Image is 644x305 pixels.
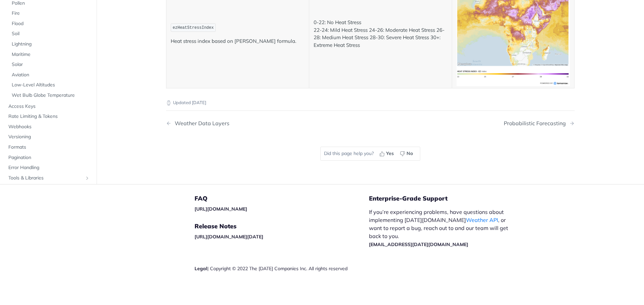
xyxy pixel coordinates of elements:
a: Fire [8,8,92,18]
div: Did this page help you? [320,147,420,161]
button: Yes [377,149,397,159]
span: Error Handling [8,164,90,171]
a: Webhooks [5,122,92,132]
span: Yes [386,150,394,157]
a: Versioning [5,132,92,142]
span: Fire [12,10,90,17]
span: Rate Limiting & Tokens [8,113,90,120]
div: Probabilistic Forecasting [504,120,569,127]
p: If you’re experiencing problems, have questions about implementing [DATE][DOMAIN_NAME] , or want ... [369,208,515,248]
span: Aviation [12,72,90,78]
a: Low-Level Altitudes [8,80,92,90]
span: Access Keys [8,103,90,109]
a: Wet Bulb Globe Temperature [8,90,92,100]
span: Pagination [8,154,90,161]
a: [EMAIL_ADDRESS][DATE][DOMAIN_NAME] [369,241,468,247]
span: Wet Bulb Globe Temperature [12,92,90,99]
div: | Copyright © 2022 The [DATE] Companies Inc. All rights reserved [195,265,369,272]
div: Weather Data Layers [171,120,229,127]
a: Lightning [8,39,92,49]
a: Flood [8,19,92,29]
span: ezHeatStressIndex [173,25,214,30]
a: Maritime [8,49,92,59]
span: No [407,150,413,157]
a: Pagination [5,152,92,162]
span: Versioning [8,134,90,140]
p: Updated [DATE] [166,99,575,106]
a: Formats [5,142,92,152]
span: Flood [12,20,90,27]
h5: Release Notes [195,222,369,230]
a: Next Page: Probabilistic Forecasting [504,120,575,127]
a: Tools & LibrariesShow subpages for Tools & Libraries [5,173,92,183]
p: 0-22: No Heat Stress 22-24: Mild Heat Stress 24-26: Moderate Heat Stress 26-28: Medium Heat Stres... [314,19,447,49]
span: Expand image [457,38,570,44]
span: Formats [8,144,90,151]
h5: FAQ [195,195,369,203]
a: [URL][DOMAIN_NAME] [195,206,247,212]
span: Solar [12,61,90,68]
a: Legal [195,265,207,272]
nav: Pagination Controls [166,113,575,133]
button: Show subpages for Tools & Libraries [85,175,90,181]
p: Heat stress index based on [PERSON_NAME] formula. [171,37,305,45]
a: Access Keys [5,101,92,111]
a: Aviation [8,70,92,80]
h5: Enterprise-Grade Support [369,195,526,203]
a: [URL][DOMAIN_NAME][DATE] [195,234,263,240]
a: Weather API [466,217,498,223]
a: Soil [8,29,92,39]
span: Low-Level Altitudes [12,82,90,88]
a: Error Handling [5,163,92,173]
button: No [397,149,417,159]
a: Rate Limiting & Tokens [5,111,92,122]
span: Lightning [12,41,90,48]
span: Maritime [12,51,90,58]
a: Previous Page: Weather Data Layers [166,120,341,127]
a: Solar [8,60,92,70]
span: Webhooks [8,124,90,130]
span: Soil [12,30,90,37]
span: Tools & Libraries [8,175,83,181]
